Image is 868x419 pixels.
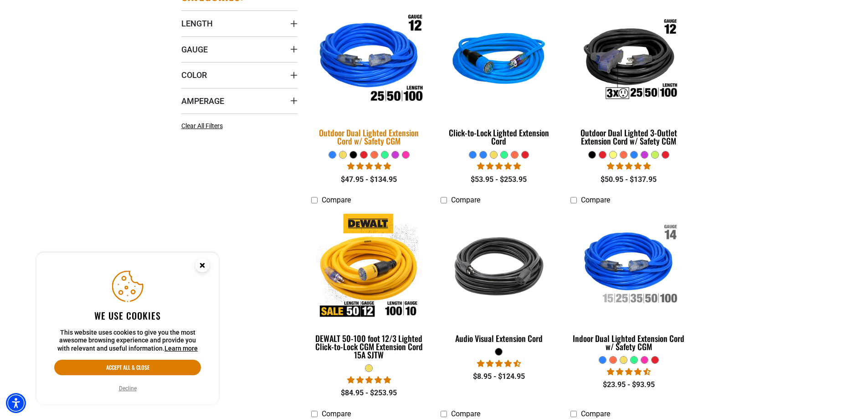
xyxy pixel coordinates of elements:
img: Indoor Dual Lighted Extension Cord w/ Safety CGM [571,213,686,318]
a: DEWALT 50-100 foot 12/3 Lighted Click-to-Lock CGM Extension Cord 15A SJTW DEWALT 50-100 foot 12/3... [311,209,427,364]
span: Compare [451,196,480,204]
div: $50.95 - $137.95 [570,174,687,185]
span: Gauge [181,44,208,55]
a: Outdoor Dual Lighted 3-Outlet Extension Cord w/ Safety CGM Outdoor Dual Lighted 3-Outlet Extensio... [570,4,687,150]
span: 4.80 stars [607,162,651,171]
button: Close this option [186,253,219,281]
span: Compare [581,409,610,418]
span: 4.70 stars [477,359,521,368]
span: Color [181,70,207,80]
div: $8.95 - $124.95 [441,371,557,382]
div: $84.95 - $253.95 [311,388,427,398]
a: black Audio Visual Extension Cord [441,209,557,348]
div: Indoor Dual Lighted Extension Cord w/ Safety CGM [570,334,687,351]
img: black [442,213,556,318]
span: 4.81 stars [347,162,391,171]
aside: Cookie Consent [36,253,219,405]
a: Indoor Dual Lighted Extension Cord w/ Safety CGM Indoor Dual Lighted Extension Cord w/ Safety CGM [570,209,687,356]
div: Audio Visual Extension Cord [441,334,557,342]
div: Click-to-Lock Lighted Extension Cord [441,129,557,145]
span: Length [181,18,213,29]
img: Outdoor Dual Lighted 3-Outlet Extension Cord w/ Safety CGM [571,8,686,113]
div: $23.95 - $93.95 [570,379,687,390]
img: Outdoor Dual Lighted Extension Cord w/ Safety CGM [305,2,433,119]
h2: We use cookies [54,310,201,321]
summary: Amperage [181,88,298,114]
a: Clear All Filters [181,121,226,131]
summary: Color [181,62,298,88]
span: 4.84 stars [347,376,391,384]
div: Outdoor Dual Lighted Extension Cord w/ Safety CGM [311,129,427,145]
img: blue [442,8,556,113]
img: DEWALT 50-100 foot 12/3 Lighted Click-to-Lock CGM Extension Cord 15A SJTW [312,213,426,318]
p: This website uses cookies to give you the most awesome browsing experience and provide you with r... [54,329,201,353]
a: Outdoor Dual Lighted Extension Cord w/ Safety CGM Outdoor Dual Lighted Extension Cord w/ Safety CGM [311,4,427,150]
a: blue Click-to-Lock Lighted Extension Cord [441,4,557,150]
button: Accept all & close [54,360,201,375]
span: Amperage [181,96,224,106]
span: Compare [322,196,351,204]
span: Compare [322,409,351,418]
div: $47.95 - $134.95 [311,174,427,185]
span: 4.40 stars [607,367,651,376]
span: Compare [581,196,610,204]
a: This website uses cookies to give you the most awesome browsing experience and provide you with r... [164,345,198,352]
span: Compare [451,409,480,418]
div: Outdoor Dual Lighted 3-Outlet Extension Cord w/ Safety CGM [570,129,687,145]
button: Decline [116,384,139,393]
span: Clear All Filters [181,122,223,129]
span: 4.87 stars [477,162,521,171]
div: Accessibility Menu [6,393,26,413]
div: DEWALT 50-100 foot 12/3 Lighted Click-to-Lock CGM Extension Cord 15A SJTW [311,334,427,359]
summary: Gauge [181,36,298,62]
div: $53.95 - $253.95 [441,174,557,185]
summary: Length [181,10,298,36]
